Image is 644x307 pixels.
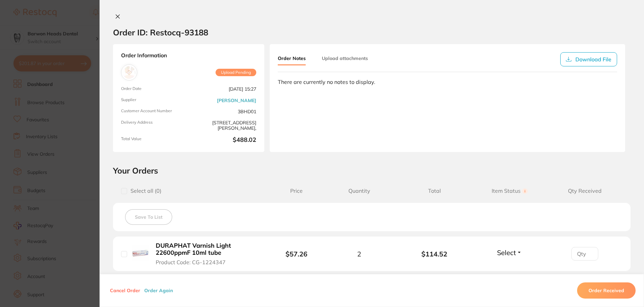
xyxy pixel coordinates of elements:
span: Item Status [472,188,547,194]
span: Customer Account Number [121,109,186,114]
button: Save To List [125,209,172,225]
span: Total Value [121,136,186,144]
input: Qty [571,247,598,260]
b: $114.52 [397,250,472,258]
span: 2 [357,250,361,258]
span: Quantity [321,188,397,194]
span: Price [271,188,321,194]
a: [PERSON_NAME] [217,98,256,103]
span: Product Code: CG-1224347 [156,259,226,265]
span: [DATE] 15:27 [191,86,256,92]
span: Qty Received [547,188,622,194]
b: DURAPHAT Varnish Light 22600ppmF 10ml tube [156,242,260,256]
span: Delivery Address [121,120,186,131]
button: Select [495,248,524,257]
div: There are currently no notes to display. [278,79,617,85]
span: [STREET_ADDRESS][PERSON_NAME], [191,120,256,131]
button: DURAPHAT Varnish Light 22600ppmF 10ml tube Product Code: CG-1224347 [154,242,262,266]
button: Download File [560,52,617,66]
h2: Order ID: Restocq- 93188 [113,27,208,37]
b: $488.02 [191,136,256,144]
button: Order Received [577,282,636,299]
span: Select [497,248,516,257]
button: Order Notes [278,52,306,65]
b: $57.26 [286,250,307,258]
span: 3BHD01 [191,109,256,114]
strong: Order Information [121,52,256,59]
span: Upload Pending [216,69,256,76]
span: Total [397,188,472,194]
h2: Your Orders [113,165,631,176]
button: Upload attachments [322,52,368,64]
span: Select all ( 0 ) [127,188,161,194]
img: DURAPHAT Varnish Light 22600ppmF 10ml tube [132,245,149,262]
span: Supplier [121,97,186,103]
span: Order Date [121,86,186,92]
button: Cancel Order [108,287,142,294]
button: Order Again [142,287,175,294]
img: Henry Schein Halas [123,66,136,79]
